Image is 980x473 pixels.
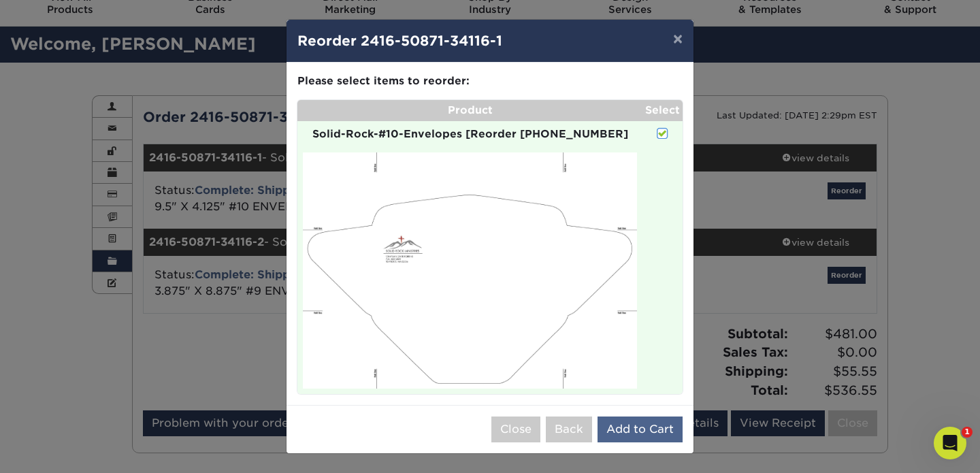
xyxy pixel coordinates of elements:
[297,31,683,51] h4: Reorder 2416-50871-34116-1
[491,417,540,442] button: Close
[546,417,592,442] button: Back
[297,74,470,87] strong: Please select items to reorder:
[645,103,680,116] strong: Select
[934,427,966,459] iframe: Intercom live chat
[598,417,683,442] button: Add to Cart
[962,427,973,438] span: 1
[312,127,628,140] strong: Solid-Rock-#10-Envelopes [Reorder [PHONE_NUMBER]
[303,152,637,389] img: 26b22f6e-9d86-4227-813e-2740e9eb49f8.jpg
[662,20,693,58] button: ×
[448,103,493,116] strong: Product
